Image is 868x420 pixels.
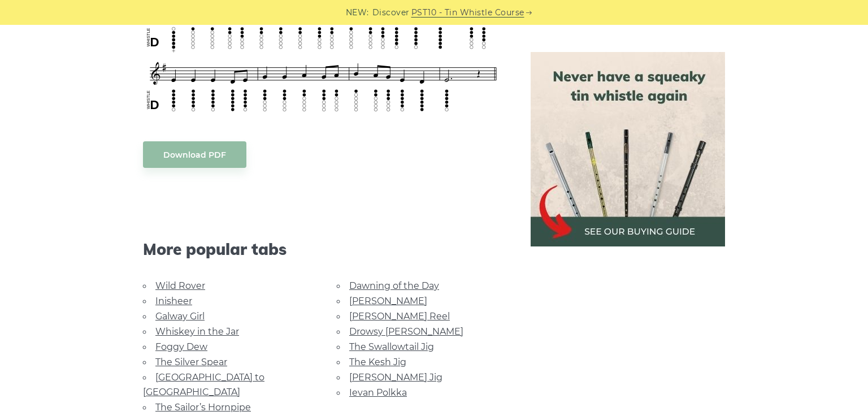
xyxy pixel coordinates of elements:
a: [PERSON_NAME] [349,296,427,306]
span: More popular tabs [143,240,504,259]
a: PST10 - Tin Whistle Course [411,6,524,19]
a: The Sailor’s Hornpipe [155,402,251,413]
a: Drowsy [PERSON_NAME] [349,326,463,337]
a: [GEOGRAPHIC_DATA] to [GEOGRAPHIC_DATA] [143,372,264,397]
a: The Kesh Jig [349,357,406,367]
span: NEW: [346,6,369,19]
img: tin whistle buying guide [531,52,725,246]
a: Ievan Polkka [349,387,407,398]
a: Download PDF [143,141,246,168]
a: The Silver Spear [155,357,227,367]
a: Whiskey in the Jar [155,326,239,337]
a: Inisheer [155,296,192,306]
span: Discover [372,6,410,19]
a: Foggy Dew [155,341,207,352]
a: [PERSON_NAME] Reel [349,311,450,322]
a: Galway Girl [155,311,205,322]
a: [PERSON_NAME] Jig [349,372,442,383]
a: Dawning of the Day [349,280,439,291]
a: Wild Rover [155,280,205,291]
a: The Swallowtail Jig [349,341,434,352]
